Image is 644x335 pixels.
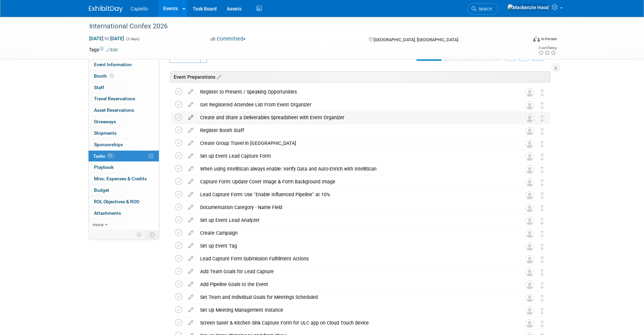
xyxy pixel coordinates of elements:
[541,36,557,42] div: In-Person
[89,208,159,219] a: Attachments
[93,222,103,227] span: more
[197,304,512,316] div: Set Up Meeting Management Instance
[197,176,512,187] div: Capture Form: Update Cover Image & Form Background Image
[541,141,544,147] i: Move task
[185,89,197,95] a: edit
[89,6,123,12] img: ExhibitDay
[541,218,544,224] i: Move task
[89,59,159,70] a: Event Information
[541,243,544,250] i: Move task
[94,73,115,79] span: Booth
[197,214,512,226] div: Set up Event Lead Analyzer
[125,37,140,41] span: (2 days)
[89,196,159,207] a: ROI, Objectives & ROO
[541,282,544,288] i: Move task
[197,291,512,303] div: Set Team and Individual Goals for Meetings Scheduled
[525,165,534,174] img: Unassigned
[89,219,159,230] a: more
[197,227,512,239] div: Create Campaign
[89,162,159,173] a: Playbook
[487,35,557,45] div: Event Format
[145,230,159,239] td: Toggle Event Tabs
[533,36,540,42] img: Format-Inperson.png
[525,152,534,161] img: Unassigned
[197,99,512,110] div: Get Registered Attendee List From Event Organizer
[89,173,159,184] a: Misc. Expenses & Credits
[476,6,492,11] span: Search
[185,140,197,146] a: edit
[89,128,159,139] a: Shipments
[185,217,197,223] a: edit
[185,268,197,275] a: edit
[103,36,110,41] span: to
[87,20,517,32] div: International Confex 2026
[89,93,159,104] a: Travel Reservations
[94,107,134,113] span: Asset Reservations
[89,46,118,53] td: Tags
[541,128,544,134] i: Move task
[197,125,512,136] div: Register Booth Staff
[94,187,109,193] span: Budget
[374,37,458,42] span: [GEOGRAPHIC_DATA], [GEOGRAPHIC_DATA]
[89,35,124,42] span: [DATE] [DATE]
[197,86,512,98] div: Register to Present / Speaking Opportunities
[185,243,197,249] a: edit
[89,105,159,116] a: Asset Reservations
[94,96,135,101] span: Travel Reservations
[541,231,544,237] i: Move task
[109,73,115,78] span: Booth not reserved yet
[185,204,197,210] a: edit
[89,185,159,196] a: Budget
[541,308,544,314] i: Move task
[197,137,512,149] div: Create Group Travel in [GEOGRAPHIC_DATA]
[185,102,197,108] a: edit
[525,293,534,302] img: Unassigned
[197,202,512,213] div: Documentation Category - Name Field
[94,130,117,136] span: Shipments
[94,142,123,147] span: Sponsorships
[525,255,534,264] img: Unassigned
[541,166,544,173] i: Move task
[89,116,159,127] a: Giveaways
[185,191,197,198] a: edit
[525,319,534,328] img: Unassigned
[185,127,197,133] a: edit
[541,115,544,122] i: Move task
[541,295,544,301] i: Move task
[93,153,114,159] span: Tasks
[89,82,159,93] a: Staff
[94,119,116,124] span: Giveaways
[94,176,147,181] span: Misc. Expenses & Credits
[525,101,534,110] img: Unassigned
[541,102,544,109] i: Move task
[170,71,550,82] div: Event Preparations
[94,164,114,170] span: Playbook
[197,240,512,252] div: Set up Event Tag
[541,192,544,199] i: Move task
[197,253,512,264] div: Lead Capture Form Submission Fulfillment Actions
[507,4,549,11] img: Mackenzie Hood
[467,3,498,15] a: Search
[525,88,534,97] img: Unassigned
[106,48,118,52] a: Edit
[197,112,512,123] div: Create and Share a Deliverables Spreadsheet with Event Organizer
[208,35,248,43] button: Committed
[185,114,197,121] a: edit
[134,230,145,239] td: Personalize Event Tab Strip
[94,210,121,216] span: Attachments
[89,151,159,162] a: Tasks0%
[89,71,159,82] a: Booth
[89,139,159,150] a: Sponsorships
[525,268,534,277] img: Unassigned
[185,179,197,185] a: edit
[525,127,534,135] img: Unassigned
[107,153,114,158] span: 0%
[94,199,139,204] span: ROI, Objectives & ROO
[185,281,197,287] a: edit
[525,139,534,148] img: Unassigned
[185,166,197,172] a: edit
[525,114,534,123] img: Unassigned
[541,320,544,327] i: Move task
[541,256,544,263] i: Move task
[525,242,534,251] img: Unassigned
